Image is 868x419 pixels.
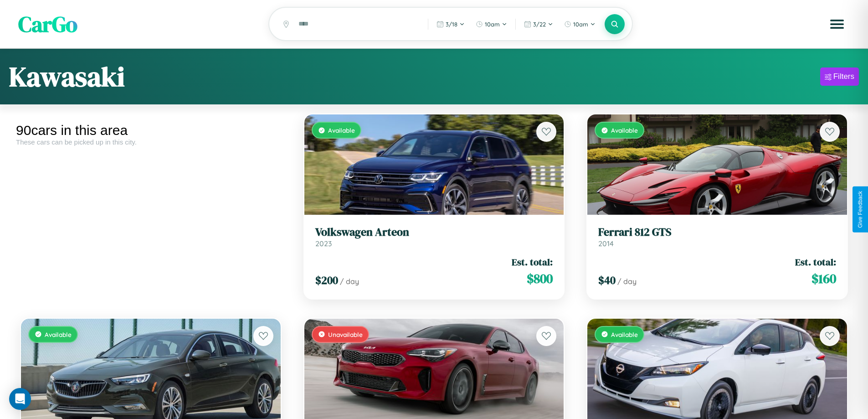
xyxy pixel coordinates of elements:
span: 10am [573,21,588,28]
span: Available [45,331,72,338]
h1: Kawasaki [9,58,125,95]
span: / day [617,277,637,286]
div: These cars can be picked up in this city. [16,138,286,146]
span: 2014 [598,239,614,248]
span: $ 200 [315,273,338,288]
h3: Volkswagen Arteon [315,226,553,239]
span: $ 160 [812,269,836,288]
span: / day [340,277,359,286]
div: Open Intercom Messenger [9,388,31,410]
div: Filters [833,72,854,81]
a: Ferrari 812 GTS2014 [598,226,836,248]
button: 10am [560,17,600,31]
div: Give Feedback [857,191,863,228]
span: $ 40 [598,273,616,288]
button: 3/22 [519,17,558,31]
span: 3 / 18 [446,21,457,28]
span: Available [611,331,638,338]
button: 10am [471,17,512,31]
span: CarGo [18,9,77,39]
button: Open menu [824,11,850,37]
div: 90 cars in this area [16,123,286,138]
button: 3/18 [432,17,469,31]
span: Available [611,126,638,134]
h3: Ferrari 812 GTS [598,226,836,239]
a: Volkswagen Arteon2023 [315,226,553,248]
span: Est. total: [795,255,836,269]
span: 3 / 22 [533,21,546,28]
span: Est. total: [512,255,553,269]
span: Unavailable [328,331,363,338]
span: Available [328,126,355,134]
span: 10am [485,21,500,28]
button: Filters [820,67,859,86]
span: 2023 [315,239,332,248]
span: $ 800 [527,269,553,288]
